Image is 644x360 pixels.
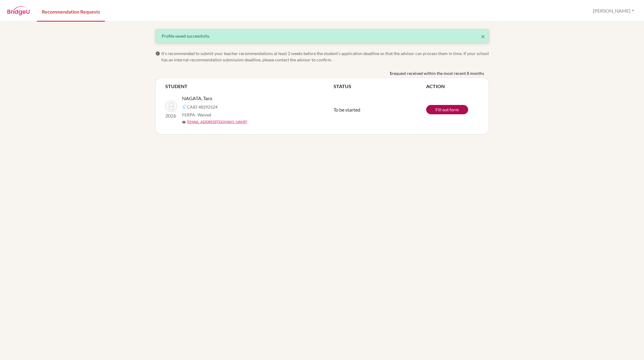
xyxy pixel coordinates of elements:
[187,119,247,125] a: [EMAIL_ADDRESS][DOMAIN_NAME]
[187,104,218,110] span: CAID 48292524
[155,51,160,56] span: info
[392,70,484,76] span: request received within the most recent 8 months
[590,5,637,17] button: [PERSON_NAME]
[481,32,485,41] span: ×
[195,112,211,117] span: - Waived
[7,6,30,15] img: BridgeU logo
[37,1,105,22] a: Recommendation Requests
[182,95,212,102] span: NAGATA, Taro
[389,70,392,76] b: 1
[162,33,483,39] div: Profile saved successfully.
[165,83,334,90] th: STUDENT
[161,50,489,63] span: It’s recommended to submit your teacher recommendations at least 2 weeks before the student’s app...
[182,104,187,109] img: Common App logo
[182,120,186,124] span: mail
[426,83,479,90] th: ACTION
[481,33,485,40] button: Close
[165,100,177,112] img: NAGATA, Taro
[165,112,177,119] p: 2026
[334,107,360,112] span: To be started
[426,105,468,114] a: Fill out form
[334,83,426,90] th: STATUS
[182,112,211,118] span: FERPA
